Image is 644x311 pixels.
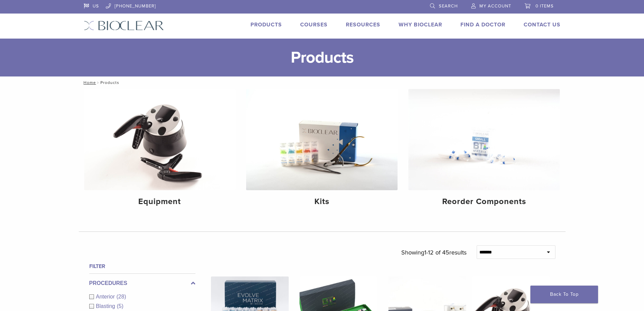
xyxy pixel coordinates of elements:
[246,89,398,212] a: Kits
[524,21,560,28] a: Contact Us
[246,89,398,190] img: Kits
[96,294,117,299] span: Anterior
[414,196,554,208] h4: Reorder Components
[530,286,598,303] a: Back To Top
[460,21,505,28] a: Find A Doctor
[251,21,282,28] a: Products
[346,21,380,28] a: Resources
[81,80,96,85] a: Home
[399,21,442,28] a: Why Bioclear
[252,196,392,208] h4: Kits
[479,3,511,9] span: My Account
[90,196,230,208] h4: Equipment
[300,21,328,28] a: Courses
[96,303,117,309] span: Blasting
[117,294,126,299] span: (28)
[424,249,449,256] span: 1-12 of 45
[89,279,195,287] label: Procedures
[408,89,560,212] a: Reorder Components
[84,21,164,30] img: Bioclear
[79,76,566,89] nav: Products
[96,81,100,84] span: /
[408,89,560,190] img: Reorder Components
[535,3,554,9] span: 0 items
[439,3,458,9] span: Search
[401,245,467,260] p: Showing results
[89,262,195,270] h4: Filter
[84,89,236,212] a: Equipment
[117,303,123,309] span: (5)
[84,89,236,190] img: Equipment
